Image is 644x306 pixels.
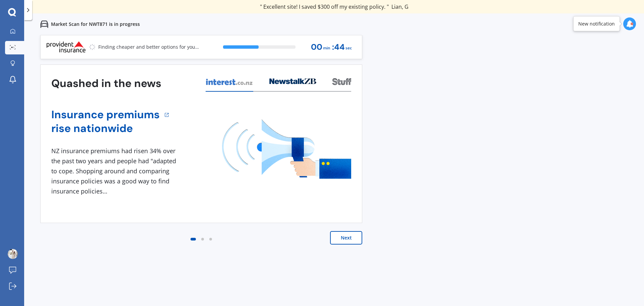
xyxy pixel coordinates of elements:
[98,44,199,50] p: Finding cheaper and better options for you...
[332,43,345,52] span: : 44
[51,108,160,122] a: Insurance premiums
[323,44,330,53] span: min
[311,43,322,52] span: 00
[46,41,86,53] img: Logo_7
[8,249,18,259] img: picture
[40,20,48,28] img: car.f15378c7a67c060ca3f3.svg
[51,122,160,135] a: rise nationwide
[222,119,351,179] img: media image
[51,146,179,196] div: NZ insurance premiums had risen 34% over the past two years and people had "adapted to cope. Shop...
[51,77,161,90] h3: Quashed in the news
[578,20,615,27] div: New notification
[51,21,140,28] p: Market Scan for NWT871 is in progress
[330,231,362,245] button: Next
[345,44,352,53] span: sec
